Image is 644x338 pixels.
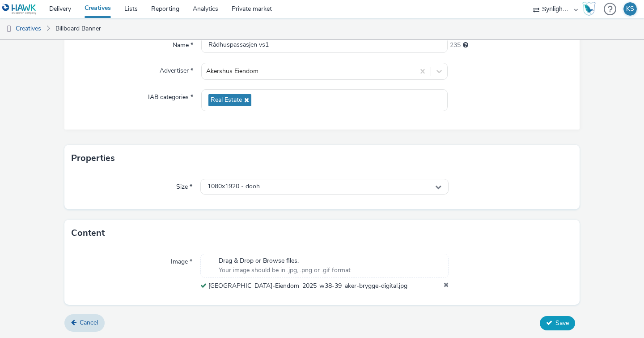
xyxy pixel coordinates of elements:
span: Drag & Drop or Browse files. [219,256,351,265]
a: Cancel [64,314,105,331]
h3: Content [71,226,105,240]
span: Save [555,319,569,327]
span: 235 [450,41,461,50]
a: Billboard Banner [51,18,106,39]
button: Save [540,316,575,330]
span: Cancel [80,318,98,327]
img: dooh [4,25,13,34]
a: Hawk Academy [582,2,599,16]
label: IAB categories * [144,89,197,102]
input: Name [201,37,448,53]
span: Your image should be in .jpg, .png or .gif format [219,266,351,275]
div: KS [626,2,634,16]
img: undefined Logo [2,4,37,15]
span: [GEOGRAPHIC_DATA]-Eiendom_2025_w38-39_aker-brygge-digital.jpg [208,282,407,290]
div: Maximum 255 characters [463,41,468,50]
h3: Properties [71,152,115,165]
span: Real Estate [211,96,242,104]
label: Size * [173,179,196,191]
label: Advertiser * [156,63,197,75]
label: Name * [169,37,197,50]
label: Image * [167,254,196,266]
span: 1080x1920 - dooh [208,183,260,191]
img: Hawk Academy [582,2,596,16]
